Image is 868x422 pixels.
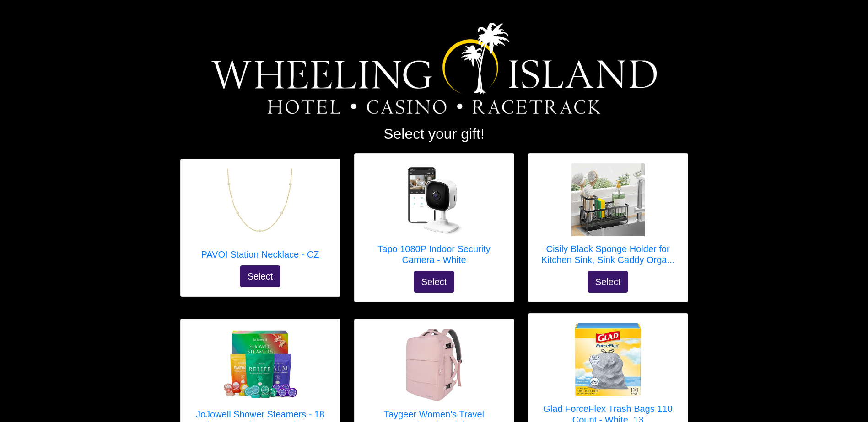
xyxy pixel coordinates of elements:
[223,169,297,242] img: PAVOI Station Necklace - CZ
[201,169,319,265] a: PAVOI Station Necklace - CZ PAVOI Station Necklace - CZ
[224,328,297,401] img: JoJowell Shower Steamers - 18 Pack - Aromatherapy Variety Pack
[538,163,679,271] a: Cisily Black Sponge Holder for Kitchen Sink, Sink Caddy Organizer with High Brush Holder, Kitchen...
[398,163,471,236] img: Tapo 1080P Indoor Security Camera - White
[571,163,645,236] img: Cisily Black Sponge Holder for Kitchen Sink, Sink Caddy Organizer with High Brush Holder, Kitchen...
[180,125,688,142] h2: Select your gift!
[398,328,471,401] img: Taygeer Women's Travel Backpack - Pink
[571,323,645,396] img: Glad ForceFlex Trash Bags 110 Count - White, 13 Gallon
[240,265,281,287] button: Select
[364,243,505,265] h5: Tapo 1080P Indoor Security Camera - White
[364,163,505,271] a: Tapo 1080P Indoor Security Camera - White Tapo 1080P Indoor Security Camera - White
[211,23,657,114] img: Logo
[538,243,679,265] h5: Cisily Black Sponge Holder for Kitchen Sink, Sink Caddy Orga...
[201,249,319,260] h5: PAVOI Station Necklace - CZ
[414,271,455,293] button: Select
[588,271,629,293] button: Select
